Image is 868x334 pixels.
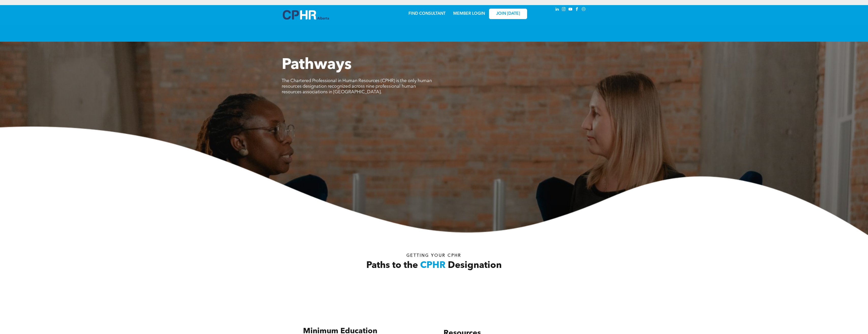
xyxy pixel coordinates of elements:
span: CPHR [420,261,446,270]
a: MEMBER LOGIN [453,12,485,16]
span: JOIN [DATE] [496,11,520,16]
span: Paths to the [366,261,418,270]
span: Designation [448,261,502,270]
a: Social network [581,6,587,13]
span: Getting your Cphr [406,254,461,258]
a: JOIN [DATE] [489,9,527,19]
img: A blue and white logo for cp alberta [283,10,329,20]
a: FIND CONSULTANT [408,12,446,16]
span: Pathways [282,57,352,73]
a: facebook [574,6,580,13]
a: youtube [568,6,573,13]
span: The Chartered Professional in Human Resources (CPHR) is the only human resources designation reco... [282,79,432,94]
a: linkedin [555,6,560,13]
a: instagram [561,6,567,13]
